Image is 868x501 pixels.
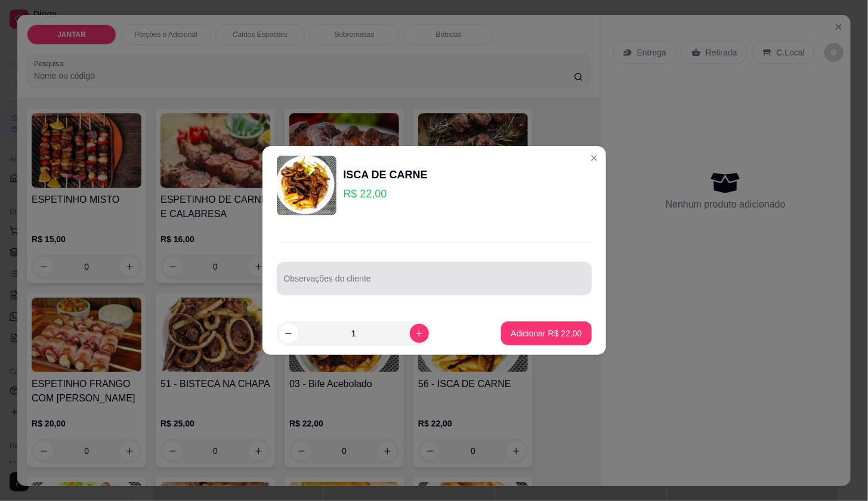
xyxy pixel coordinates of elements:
[284,277,585,289] input: Observações do cliente
[501,321,591,345] button: Adicionar R$ 22,00
[410,324,429,343] button: increase-product-quantity
[344,185,428,202] p: R$ 22,00
[344,166,428,183] div: ISCA DE CARNE
[511,327,582,339] p: Adicionar R$ 22,00
[277,156,336,215] img: product-image
[585,149,604,168] button: Close
[279,324,298,343] button: decrease-product-quantity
